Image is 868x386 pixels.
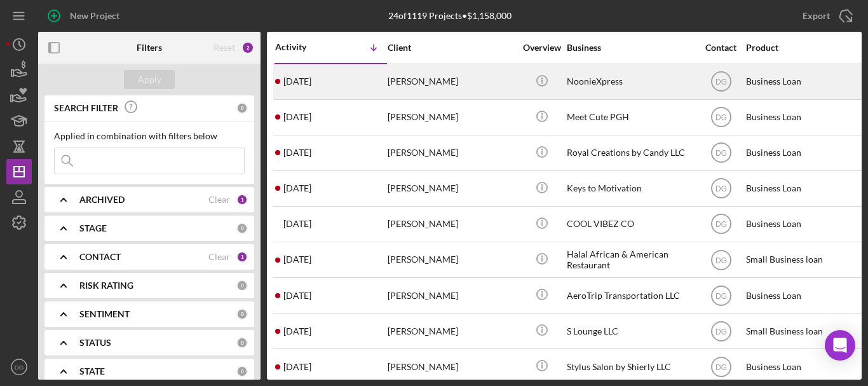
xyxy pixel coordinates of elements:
[137,43,162,53] b: Filters
[236,251,248,263] div: 1
[388,207,515,241] div: [PERSON_NAME]
[79,223,107,233] b: STAGE
[825,330,855,361] div: Open Intercom Messenger
[567,65,694,99] div: NoonieXpress
[236,308,248,320] div: 0
[283,76,311,86] time: 2025-08-12 04:20
[208,252,230,262] div: Clear
[388,43,515,53] div: Client
[715,291,727,300] text: DG
[54,103,118,113] b: SEARCH FILTER
[388,279,515,312] div: [PERSON_NAME]
[283,326,311,336] time: 2025-07-23 14:42
[715,184,727,193] text: DG
[79,366,105,376] b: STATE
[567,136,694,170] div: Royal Creations by Candy LLC
[715,362,727,371] text: DG
[567,279,694,312] div: AeroTrip Transportation LLC
[388,11,512,21] div: 24 of 1119 Projects • $1,158,000
[388,136,515,170] div: [PERSON_NAME]
[567,243,694,277] div: Halal African & American Restaurant
[208,195,230,205] div: Clear
[388,100,515,134] div: [PERSON_NAME]
[715,327,727,336] text: DG
[79,195,125,205] b: ARCHIVED
[697,43,745,53] div: Contact
[715,78,727,86] text: DG
[388,243,515,277] div: [PERSON_NAME]
[54,131,245,141] div: Applied in combination with filters below
[275,42,331,52] div: Activity
[38,3,132,29] button: New Project
[388,314,515,348] div: [PERSON_NAME]
[236,280,248,291] div: 0
[79,338,111,348] b: STATUS
[283,183,311,193] time: 2025-08-05 17:47
[124,70,175,89] button: Apply
[715,113,727,122] text: DG
[6,354,32,380] button: DG
[79,252,121,262] b: CONTACT
[518,43,566,53] div: Overview
[567,314,694,348] div: S Lounge LLC
[283,291,311,301] time: 2025-07-24 12:03
[715,256,727,265] text: DG
[790,3,862,29] button: Export
[388,172,515,205] div: [PERSON_NAME]
[803,3,830,29] div: Export
[567,100,694,134] div: Meet Cute PGH
[283,148,311,158] time: 2025-08-11 04:53
[79,309,130,319] b: SENTIMENT
[567,43,694,53] div: Business
[138,70,161,89] div: Apply
[567,172,694,205] div: Keys to Motivation
[236,366,248,377] div: 0
[715,149,727,158] text: DG
[283,112,311,122] time: 2025-08-11 17:39
[236,337,248,348] div: 0
[567,207,694,241] div: COOL VIBEZ CO
[388,65,515,99] div: [PERSON_NAME]
[567,350,694,383] div: Stylus Salon by Shierly LLC
[715,220,727,229] text: DG
[79,280,133,291] b: RISK RATING
[214,43,235,53] div: Reset
[283,219,311,229] time: 2025-08-01 16:01
[236,102,248,114] div: 0
[283,254,311,265] time: 2025-07-30 14:52
[241,41,254,54] div: 2
[236,223,248,234] div: 0
[70,3,119,29] div: New Project
[236,194,248,205] div: 1
[388,350,515,383] div: [PERSON_NAME]
[283,362,311,372] time: 2025-07-21 18:32
[15,364,24,371] text: DG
